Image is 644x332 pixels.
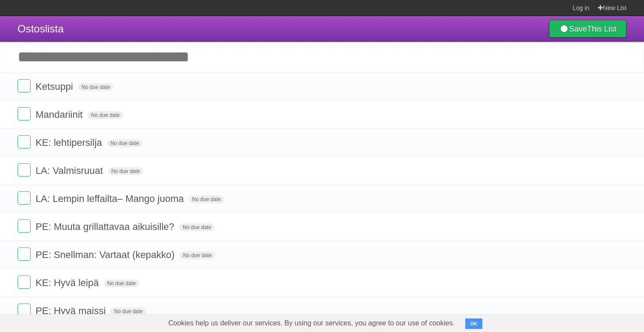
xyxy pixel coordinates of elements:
span: No due date [189,195,224,203]
span: No due date [179,223,215,231]
span: No due date [108,167,143,175]
span: Ketsuppi [35,81,75,92]
label: Done [18,275,31,289]
span: No due date [88,111,123,119]
b: This List [587,25,616,33]
span: Cookies help us deliver our services. By using our services, you agree to our use of cookies. [159,314,464,332]
label: Done [18,163,31,177]
span: Mandariinit [35,109,85,120]
span: No due date [107,139,142,147]
label: Done [18,247,31,261]
label: Done [18,304,31,317]
span: LA: Valmisruuat [35,165,105,176]
label: Done [18,79,31,92]
label: Done [18,135,31,148]
span: KE: Hyvä leipä [35,277,101,288]
span: KE: lehtipersilja [35,137,104,148]
span: PE: Hyvä maissi [35,305,108,316]
span: No due date [110,307,146,315]
span: No due date [104,279,139,287]
label: Done [18,219,31,233]
a: SaveThis List [549,20,626,38]
span: No due date [180,251,215,259]
span: PE: Snellman: Vartaat (kepakko) [35,249,177,260]
span: PE: Muuta grillattavaa aikuisille? [35,221,177,232]
button: OK [465,318,482,329]
span: No due date [78,83,113,91]
label: Done [18,191,31,205]
label: Done [18,107,31,120]
span: Ostoslista [18,23,64,35]
span: LA: Lempin leffailta– Mango juoma [35,193,186,204]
